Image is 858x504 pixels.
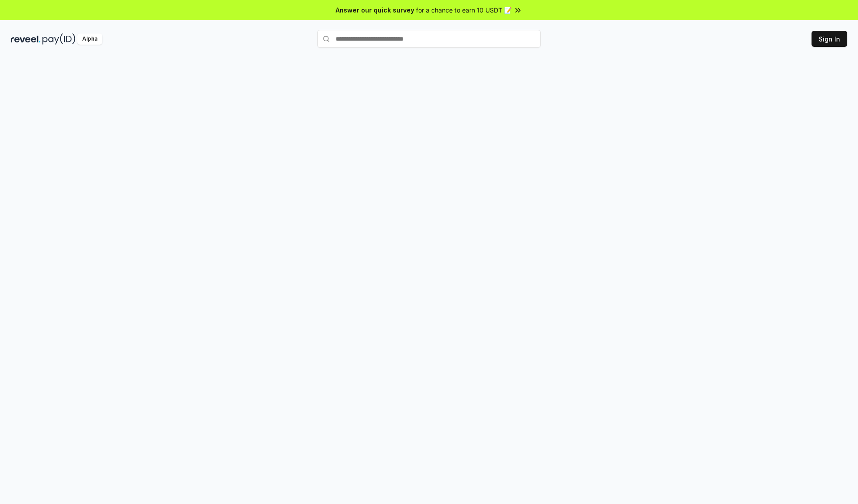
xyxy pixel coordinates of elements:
img: reveel_dark [11,33,41,45]
span: Answer our quick survey [336,5,414,15]
div: Alpha [77,33,102,45]
span: for a chance to earn 10 USDT 📝 [416,5,512,15]
button: Sign In [812,31,847,47]
img: pay_id [42,33,76,45]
